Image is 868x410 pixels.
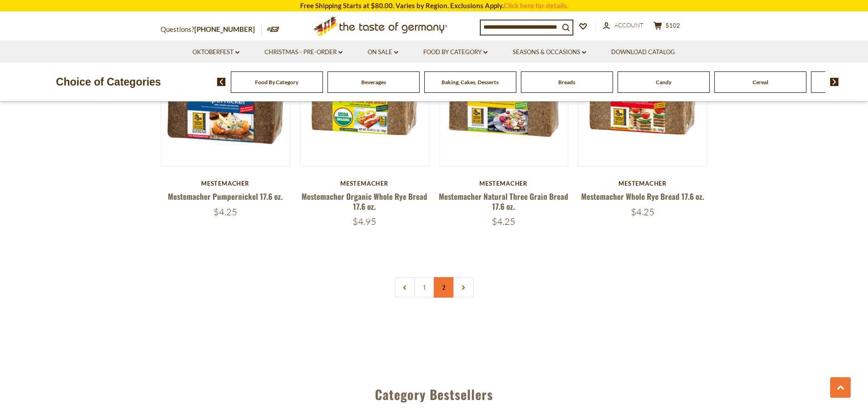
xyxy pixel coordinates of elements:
[434,277,454,298] a: 2
[361,79,386,86] a: Beverages
[653,21,681,33] button: $102
[492,216,515,227] span: $4.25
[611,47,675,57] a: Download Catalog
[439,191,568,212] a: Mestemacher Natural Three Grain Bread 17.6 oz.
[513,47,586,57] a: Seasons & Occasions
[423,47,488,57] a: Food By Category
[439,37,568,166] img: Mestemacher Natural Three Grain Bread 17.6 oz.
[213,206,237,218] span: $4.25
[194,25,255,33] a: [PHONE_NUMBER]
[161,180,291,187] div: Mestemacher
[192,47,239,57] a: Oktoberfest
[603,20,644,30] a: Account
[581,191,704,202] a: Mestemacher Whole Rye Bread 17.6 oz.
[753,79,768,86] a: Cereal
[665,22,680,29] span: $102
[161,37,290,166] img: Mestemacher Pumpernickel 17.6 oz.
[368,47,398,57] a: On Sale
[631,206,655,218] span: $4.25
[301,191,427,212] a: Mestemacher Organic Whole Rye Bread 17.6 oz.
[578,37,707,166] img: Mestemacher Whole Rye Bread 17.6 oz.
[217,78,226,86] img: previous arrow
[255,79,298,86] a: Food By Category
[558,79,575,86] a: Breads
[168,191,283,202] a: Mestemacher Pumpernickel 17.6 oz.
[414,277,435,298] a: 1
[353,216,376,227] span: $4.95
[161,24,262,35] p: Questions?
[504,1,568,10] a: Click here for details.
[265,47,343,57] a: Christmas - PRE-ORDER
[439,180,569,187] div: Mestemacher
[830,78,839,86] img: next arrow
[656,79,671,86] a: Candy
[300,180,430,187] div: Mestemacher
[578,180,708,187] div: Mestemacher
[300,37,429,166] img: Mestemacher Organic Whole Rye Bread 17.6 oz.
[442,79,499,86] a: Baking, Cakes, Desserts
[614,21,644,29] span: Account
